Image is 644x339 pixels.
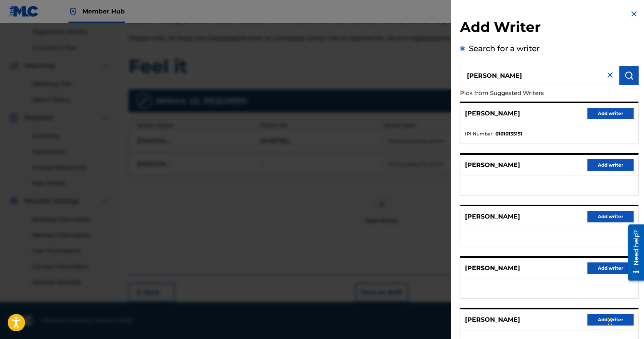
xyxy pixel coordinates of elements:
button: Add writer [587,159,634,171]
p: [PERSON_NAME] [465,315,520,324]
img: Search Works [624,71,634,80]
button: Add writer [587,314,634,326]
label: Search for a writer [469,44,540,53]
span: Member Hub [82,7,125,16]
img: Top Rightsholder [69,7,78,16]
div: Drag [608,310,612,333]
input: Search writer's name or IPI Number [460,66,619,85]
button: Add writer [587,262,634,274]
iframe: Resource Center [622,221,644,283]
p: [PERSON_NAME] [465,160,520,170]
span: IPI Number : [465,130,493,137]
iframe: Chat Widget [606,302,644,339]
p: [PERSON_NAME] [465,264,520,273]
img: close [606,70,615,80]
strong: 01010135151 [495,130,522,137]
p: [PERSON_NAME] [465,109,520,118]
p: [PERSON_NAME] [465,212,520,221]
img: MLC Logo [9,6,39,17]
h2: Add Writer [460,18,639,38]
p: Pick from Suggested Writers [460,85,595,102]
button: Add writer [587,211,634,222]
button: Add writer [587,108,634,119]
